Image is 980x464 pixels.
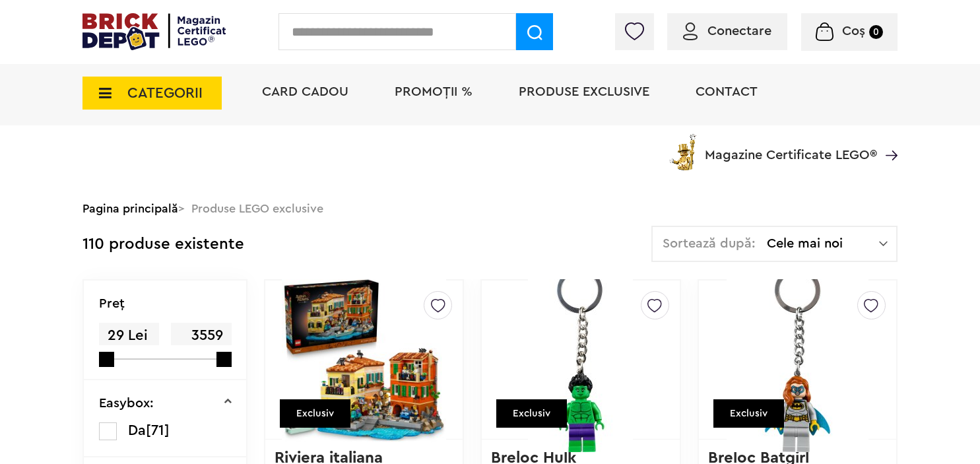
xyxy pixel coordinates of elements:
span: Sortează după: [663,237,756,250]
p: Easybox: [99,397,154,410]
span: Coș [842,24,865,38]
a: Conectare [683,24,771,38]
div: 110 produse existente [82,226,244,263]
span: Magazine Certificate LEGO® [705,131,877,162]
div: Exclusiv [496,399,567,428]
p: Preţ [99,297,125,310]
a: Produse exclusive [519,85,649,98]
span: 29 Lei [99,323,159,348]
div: Exclusiv [713,399,784,428]
span: Cele mai noi [767,237,879,250]
span: 3559 Lei [171,323,231,366]
a: Contact [696,85,758,98]
span: Da [128,423,146,438]
span: Conectare [707,24,771,38]
span: CATEGORII [127,86,203,100]
a: PROMOȚII % [395,85,473,98]
a: Pagina principală [82,203,178,215]
img: Breloc Batgirl [715,267,880,452]
span: [71] [146,423,170,438]
a: Magazine Certificate LEGO® [877,131,898,145]
img: Riviera italiana [282,267,446,452]
div: > Produse LEGO exclusive [82,191,898,226]
small: 0 [869,25,883,39]
a: Card Cadou [262,85,348,98]
img: Breloc Hulk [498,267,663,452]
div: Exclusiv [280,399,350,428]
